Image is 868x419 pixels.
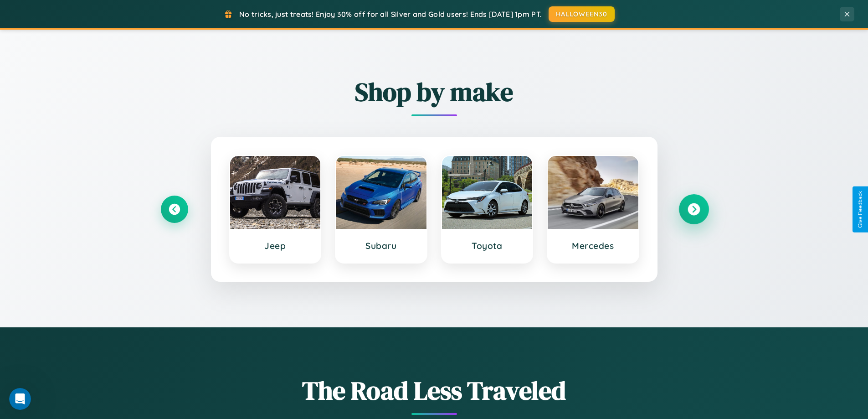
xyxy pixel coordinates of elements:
h3: Toyota [451,240,524,251]
button: HALLOWEEN30 [549,6,615,22]
span: No tricks, just treats! Enjoy 30% off for all Silver and Gold users! Ends [DATE] 1pm PT. [239,10,542,19]
div: Give Feedback [857,191,863,228]
h2: Shop by make [161,74,708,109]
h1: The Road Less Traveled [161,373,708,408]
h3: Jeep [239,240,312,251]
h3: Subaru [345,240,417,251]
h3: Mercedes [557,240,629,251]
iframe: Intercom live chat [9,388,31,410]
